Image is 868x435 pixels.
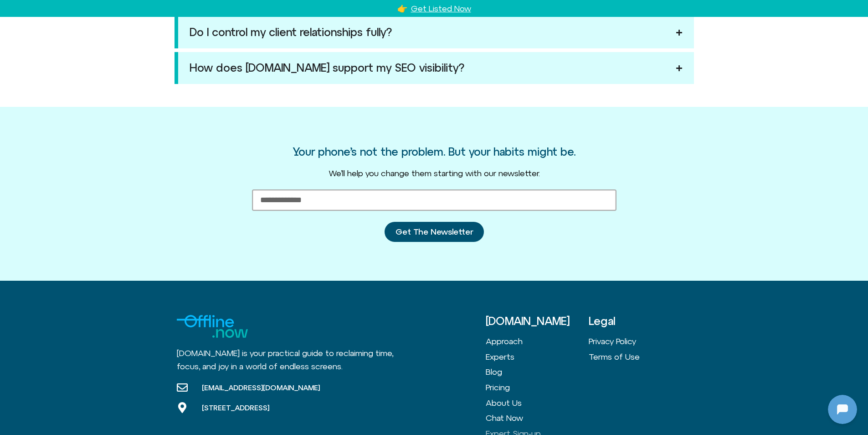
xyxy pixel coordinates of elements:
[175,52,694,84] summary: How does [DOMAIN_NAME] support my SEO visibility?
[397,4,407,13] a: 👉
[486,410,589,426] a: Chat Now
[486,315,589,327] h3: [DOMAIN_NAME]
[200,403,269,412] span: [STREET_ADDRESS]
[385,222,484,242] button: Get The Newsletter
[486,334,589,349] a: Approach
[329,168,540,178] span: We’ll help you change them starting with our newsletter.
[486,380,589,395] a: Pricing
[177,382,320,393] a: [EMAIL_ADDRESS][DOMAIN_NAME]
[589,315,692,327] h3: Legal
[177,315,248,338] img: Logo for Offline.now with the text "Offline" in blue and "Now" in Green.
[395,227,473,236] span: Get The Newsletter
[828,395,857,424] iframe: Botpress
[252,189,616,253] form: New Form
[200,383,320,392] span: [EMAIL_ADDRESS][DOMAIN_NAME]
[190,28,392,37] div: Do I control my client relationships fully?
[177,348,393,371] span: [DOMAIN_NAME] is your practical guide to reclaiming time, focus, and joy in a world of endless sc...
[589,349,692,365] a: Terms of Use
[589,334,692,364] nav: Menu
[175,16,694,48] summary: Do I control my client relationships fully?
[411,4,471,13] a: Get Listed Now
[486,395,589,411] a: About Us
[589,334,692,349] a: Privacy Policy
[293,146,575,157] h3: Your phone’s not the problem. But your habits might be.
[190,63,464,73] div: How does [DOMAIN_NAME] support my SEO visibility?
[486,349,589,365] a: Experts
[177,402,320,413] a: [STREET_ADDRESS]
[486,364,589,380] a: Blog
